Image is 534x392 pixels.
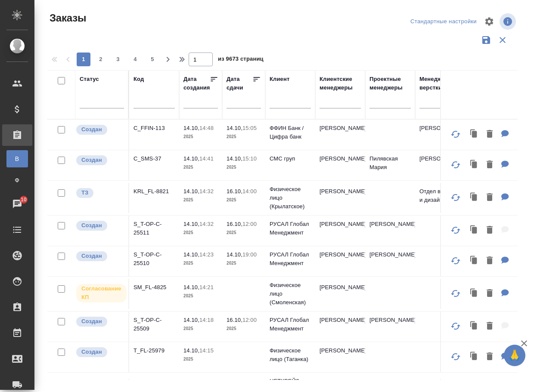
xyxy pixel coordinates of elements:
button: Обновить [445,124,466,145]
div: Менеджеры верстки [419,75,461,92]
span: 5 [146,55,159,64]
p: Физическое лицо (Крылатское) [270,185,311,211]
p: 2025 [183,292,218,300]
p: ТЗ [81,188,88,197]
p: 2025 [227,228,261,237]
a: 10 [2,193,32,215]
p: 14:32 [199,188,214,194]
span: из 9673 страниц [218,54,264,66]
p: 14.10, [183,188,199,194]
p: РУСАЛ Глобал Менеджмент [270,250,311,268]
p: C_SMS-37 [133,154,175,163]
p: 2025 [227,196,261,204]
td: [PERSON_NAME] [315,342,365,372]
button: Удалить [482,156,497,174]
button: Клонировать [466,285,482,302]
p: 2025 [183,355,218,364]
p: РУСАЛ Глобал Менеджмент [270,316,311,333]
button: Удалить [482,252,497,270]
p: Создан [81,317,102,326]
p: 16.10, [227,188,242,194]
p: 12:00 [242,317,257,323]
p: 16.10, [227,221,242,227]
p: 14.10, [183,221,199,227]
p: 14:00 [242,188,257,194]
p: ФФИН Банк / Цифра банк [270,124,311,141]
p: 2025 [183,228,218,237]
p: SM_FL-4825 [133,283,175,292]
p: 14.10, [183,284,199,290]
p: [PERSON_NAME] [419,154,461,163]
button: Сохранить фильтры [478,32,494,48]
p: 14:32 [199,221,214,227]
button: Клонировать [466,126,482,143]
p: [PERSON_NAME] [419,124,461,133]
button: 2 [94,52,108,66]
td: [PERSON_NAME] [315,183,365,213]
p: Отдел верстки и дизайна [419,187,461,204]
td: [PERSON_NAME] [365,246,415,276]
p: S_T-OP-C-25509 [133,316,175,333]
p: 14.10, [183,347,199,354]
p: 15:10 [242,155,257,162]
div: Дата сдачи [227,75,252,92]
p: S_T-OP-C-25510 [133,250,175,268]
button: 🙏 [504,345,525,366]
p: 12:00 [242,221,257,227]
div: Выставляет КМ при отправке заказа на расчет верстке (для тикета) или для уточнения сроков на прои... [75,187,124,199]
div: Выставляется автоматически при создании заказа [75,154,124,166]
td: [PERSON_NAME] [315,216,365,246]
button: Удалить [482,189,497,207]
button: Удалить [482,222,497,239]
p: Создан [81,125,102,134]
button: Сбросить фильтры [494,32,511,48]
p: 2025 [227,324,261,333]
p: Согласование КП [81,284,121,302]
p: C_FFIN-113 [133,124,175,133]
td: [PERSON_NAME] [315,150,365,180]
p: 14.10, [183,251,199,258]
p: 14.10, [227,125,242,131]
p: 2025 [183,133,218,141]
p: 14.10, [183,125,199,131]
p: Создан [81,221,102,230]
button: Обновить [445,220,466,241]
div: Клиент [270,75,289,83]
a: Ф [6,172,28,189]
button: Клонировать [466,156,482,174]
span: Посмотреть информацию [500,13,518,30]
p: T_FL-25979 [133,346,175,355]
p: 14.10, [227,251,242,258]
button: Обновить [445,250,466,271]
p: KRL_FL-8821 [133,187,175,196]
p: СМС груп [270,154,311,163]
p: 14.10, [183,317,199,323]
p: 14:21 [199,284,214,290]
td: Пилявская Мария [365,150,415,180]
button: 4 [128,52,142,66]
p: 15:05 [242,125,257,131]
button: 5 [146,52,159,66]
p: 14:18 [199,317,214,323]
button: Клонировать [466,318,482,335]
p: S_T-OP-C-25511 [133,220,175,237]
p: Создан [81,348,102,356]
button: Удалить [482,285,497,302]
div: split button [408,15,479,28]
button: 3 [111,52,125,66]
td: [PERSON_NAME] [365,216,415,246]
td: [PERSON_NAME] [315,246,365,276]
button: Удалить [482,126,497,143]
p: 2025 [227,133,261,141]
span: 4 [128,55,142,64]
div: Статус [80,75,99,83]
span: 3 [111,55,125,64]
p: Создан [81,156,102,164]
p: 2025 [183,259,218,268]
button: Обновить [445,316,466,336]
div: Клиентские менеджеры [320,75,361,92]
span: В [11,154,24,163]
button: Клонировать [466,252,482,270]
p: 2025 [183,196,218,204]
div: Выставляется автоматически при создании заказа [75,346,124,358]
